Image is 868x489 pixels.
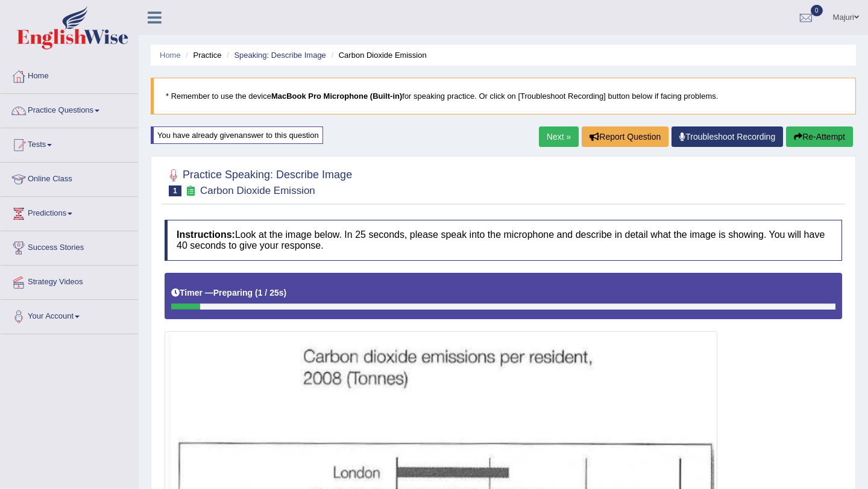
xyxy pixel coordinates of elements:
[1,128,138,158] a: Tests
[169,185,181,196] span: 1
[213,288,253,297] b: Preparing
[671,126,783,147] a: Troubleshoot Recording
[255,288,258,297] b: (
[151,78,856,114] blockquote: * Remember to use the device for speaking practice. Or click on [Troubleshoot Recording] button b...
[165,220,842,260] h4: Look at the image below. In 25 seconds, please speak into the microphone and describe in detail w...
[184,185,197,197] small: Exam occurring question
[582,126,668,147] button: Report Question
[1,231,138,261] a: Success Stories
[539,126,579,147] a: Next »
[258,288,284,297] b: 1 / 25s
[284,288,287,297] b: )
[183,49,221,61] li: Practice
[234,51,325,60] a: Speaking: Describe Image
[1,163,138,193] a: Online Class
[1,266,138,296] a: Strategy Videos
[160,51,181,60] a: Home
[151,126,323,144] div: You have already given answer to this question
[811,5,823,16] span: 0
[271,92,402,101] b: MacBook Pro Microphone (Built-in)
[171,288,286,297] h5: Timer —
[165,166,352,196] h2: Practice Speaking: Describe Image
[1,60,138,90] a: Home
[1,300,138,330] a: Your Account
[328,49,426,61] li: Carbon Dioxide Emission
[1,197,138,227] a: Predictions
[786,126,853,147] button: Re-Attempt
[1,94,138,124] a: Practice Questions
[200,185,315,196] small: Carbon Dioxide Emission
[177,229,235,240] b: Instructions:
